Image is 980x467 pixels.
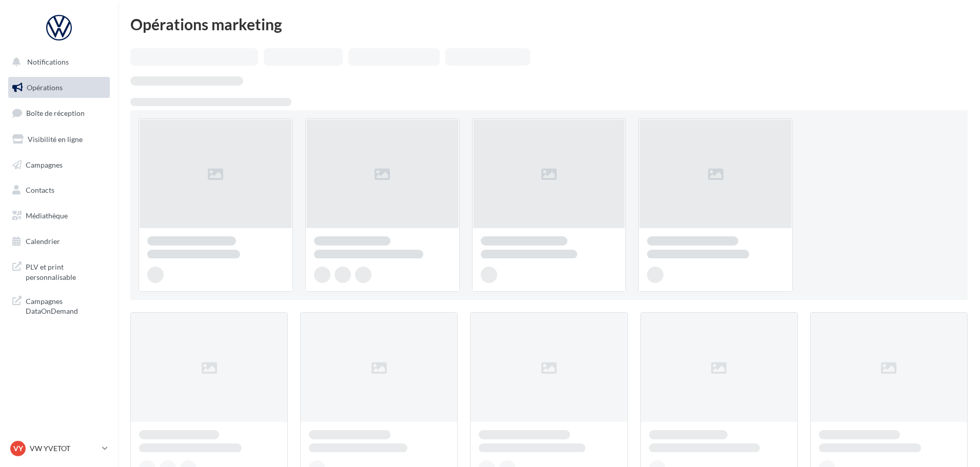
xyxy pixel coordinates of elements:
a: Contacts [6,179,112,201]
span: VY [13,443,23,454]
p: VW YVETOT [30,443,98,454]
a: Campagnes [6,154,112,176]
button: Notifications [6,51,108,73]
span: Boîte de réception [26,109,85,117]
a: Boîte de réception [6,102,112,124]
a: Opérations [6,77,112,98]
a: Campagnes DataOnDemand [6,290,112,320]
span: Médiathèque [26,211,68,220]
a: VY VW YVETOT [8,439,110,458]
span: Visibilité en ligne [28,135,83,144]
span: Notifications [27,57,69,66]
a: Calendrier [6,231,112,252]
span: Opérations [27,83,63,92]
span: Contacts [26,186,54,194]
span: Campagnes DataOnDemand [26,294,106,316]
a: Médiathèque [6,205,112,227]
div: Opérations marketing [130,16,968,32]
span: PLV et print personnalisable [26,260,106,282]
a: PLV et print personnalisable [6,256,112,286]
span: Calendrier [26,237,60,246]
a: Visibilité en ligne [6,129,112,150]
span: Campagnes [26,160,63,169]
